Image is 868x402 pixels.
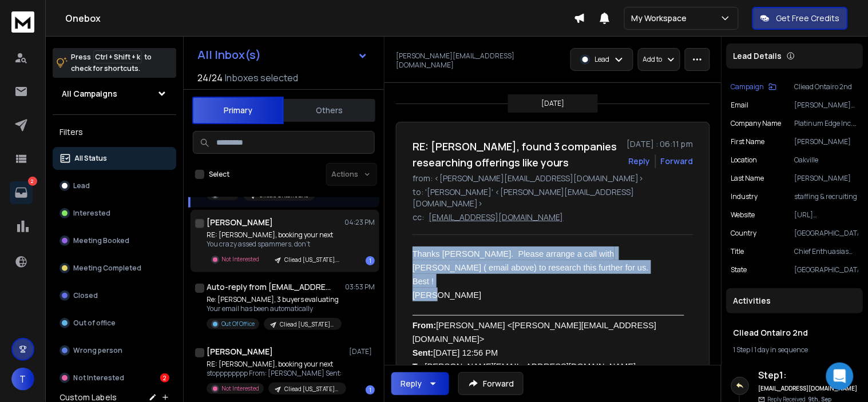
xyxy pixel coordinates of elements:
[795,192,859,201] p: staffing & recruiting
[795,247,859,256] p: Chief Enthuasiasm Officer
[53,174,176,197] button: Lead
[73,373,124,383] p: Not Interested
[73,346,122,355] p: Wrong person
[795,210,859,220] p: [URL][DOMAIN_NAME]
[65,11,574,25] h1: Onebox
[795,156,859,165] p: Oakville
[53,229,176,252] button: Meeting Booked
[413,138,620,170] h1: RE: [PERSON_NAME], found 3 companies researching offerings like yours
[225,71,298,85] h3: Inboxes selected
[73,236,129,245] p: Meeting Booked
[349,347,375,356] p: [DATE]
[731,247,744,256] p: title
[731,229,757,238] p: Country
[413,321,656,399] span: [PERSON_NAME] <[PERSON_NAME][EMAIL_ADDRESS][DOMAIN_NAME]> [DATE] 12:56 PM [PERSON_NAME][EMAIL_ADD...
[795,137,859,146] p: [PERSON_NAME]
[11,11,34,33] img: logo
[759,384,859,393] h6: [EMAIL_ADDRESS][DOMAIN_NAME]
[734,345,751,355] span: 1 Step
[429,212,564,223] p: [EMAIL_ADDRESS][DOMAIN_NAME]
[396,51,550,70] p: [PERSON_NAME][EMAIL_ADDRESS][DOMAIN_NAME]
[366,385,375,395] div: 1
[207,360,344,369] p: RE: [PERSON_NAME], booking your next
[826,363,854,390] div: Open Intercom Messenger
[221,384,259,393] p: Not Interested
[458,372,524,395] button: Forward
[207,295,342,304] p: Re: [PERSON_NAME], 3 buyers evaluating
[731,156,758,165] p: location
[632,13,692,24] p: My Workspace
[207,217,273,228] h1: [PERSON_NAME]
[731,192,758,201] p: industry
[734,327,857,339] h1: Cliead Ontairo 2nd
[776,13,840,24] p: Get Free Credits
[731,174,764,183] p: Last Name
[280,320,335,329] p: Cliead [US_STATE]/ [GEOGRAPHIC_DATA] [GEOGRAPHIC_DATA]
[795,119,859,128] p: Platinum Edge Inc. Recruitment Firm
[62,88,117,99] h1: All Campaigns
[795,174,859,183] p: [PERSON_NAME]
[413,348,434,357] b: Sent:
[197,49,261,61] h1: All Inbox(s)
[731,82,764,91] p: Campaign
[207,304,342,313] p: Your email has been automatically
[345,282,375,292] p: 03:53 PM
[207,369,344,378] p: stopppppppp From: [PERSON_NAME] Sent:
[734,50,782,62] p: Lead Details
[542,99,565,108] p: [DATE]
[727,288,863,313] div: Activities
[11,368,34,391] button: T
[53,202,176,225] button: Interested
[344,218,375,227] p: 04:23 PM
[413,277,434,286] span: Best !
[595,55,610,64] p: Lead
[731,265,747,274] p: State
[795,82,859,91] p: Cliead Ontairo 2nd
[284,385,339,393] p: Cliead [US_STATE]/ [GEOGRAPHIC_DATA] [GEOGRAPHIC_DATA]
[28,177,37,186] p: 2
[755,345,808,355] span: 1 day in sequence
[391,372,449,395] button: Reply
[795,265,859,274] p: [GEOGRAPHIC_DATA]
[71,51,152,74] p: Press to check for shortcuts.
[207,281,332,293] h1: Auto-reply from [EMAIL_ADDRESS][DOMAIN_NAME]
[53,257,176,280] button: Meeting Completed
[209,170,229,179] label: Select
[759,368,859,382] h6: Step 1 :
[197,71,223,85] span: 24 / 24
[731,137,765,146] p: First Name
[188,43,377,66] button: All Inbox(s)
[734,345,857,355] div: |
[627,138,693,150] p: [DATE] : 06:11 pm
[53,124,176,140] h3: Filters
[413,249,649,272] span: Thanks [PERSON_NAME]. Please arrange a call with [PERSON_NAME] ( email above) to research this fu...
[53,339,176,362] button: Wrong person
[284,98,375,123] button: Others
[74,154,107,163] p: All Status
[795,229,859,238] p: [GEOGRAPHIC_DATA]
[73,209,110,218] p: Interested
[73,319,116,328] p: Out of office
[643,55,663,64] p: Add to
[53,367,176,389] button: Not Interested2
[752,7,848,30] button: Get Free Credits
[366,256,375,265] div: 1
[73,181,90,190] p: Lead
[207,240,344,249] p: You crazy assed spammers, don’t
[413,186,693,209] p: to: '[PERSON_NAME]' <[PERSON_NAME][EMAIL_ADDRESS][DOMAIN_NAME]>
[731,82,777,91] button: Campaign
[221,255,259,264] p: Not Interested
[413,290,482,300] span: [PERSON_NAME]
[53,312,176,335] button: Out of office
[53,82,176,105] button: All Campaigns
[284,256,339,264] p: Cliead [US_STATE], [US_STATE], [US_STATE] and [US_STATE]
[10,181,33,204] a: 2
[413,362,425,371] b: To:
[413,173,693,184] p: from: <[PERSON_NAME][EMAIL_ADDRESS][DOMAIN_NAME]>
[413,321,437,330] span: From:
[413,212,424,223] p: cc:
[629,156,651,167] button: Reply
[160,373,169,383] div: 2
